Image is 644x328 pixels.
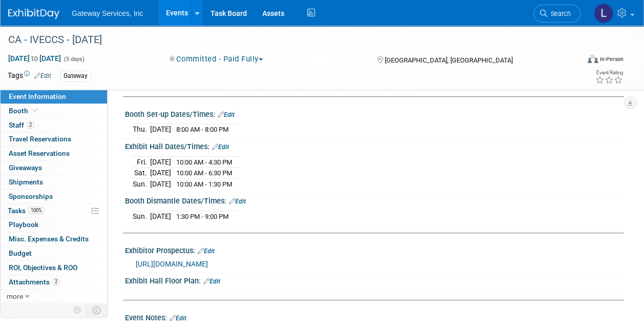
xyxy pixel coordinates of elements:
td: Toggle Event Tabs [87,303,108,317]
a: Staff2 [1,118,107,132]
span: Tasks [8,207,45,215]
div: Gateway [60,71,91,81]
td: [DATE] [150,178,171,189]
img: ExhibitDay [8,9,59,19]
a: Booth [1,104,107,118]
i: Booth reservation complete [33,108,38,113]
a: Edit [218,111,235,118]
span: [GEOGRAPHIC_DATA], [GEOGRAPHIC_DATA] [385,56,513,64]
td: Sun. [133,178,150,189]
a: Event Information [1,90,107,104]
span: Budget [9,249,32,257]
div: Exhibit Hall Dates/Times: [125,139,624,152]
span: Staff [9,121,34,129]
span: 1:30 PM - 9:00 PM [176,213,228,220]
span: 100% [28,207,45,214]
span: 8:00 AM - 8:00 PM [176,126,228,133]
td: [DATE] [150,211,171,221]
span: 10:00 AM - 1:30 PM [176,180,232,188]
div: Event Format [534,53,624,69]
a: Attachments2 [1,275,107,289]
div: Exhibit Hall Floor Plan: [125,273,624,286]
span: 2 [27,121,34,129]
button: Committed - Paid Fully [165,54,267,65]
td: Sun. [133,211,150,221]
a: Asset Reservations [1,147,107,160]
td: Sat. [133,168,150,179]
span: Search [547,10,571,17]
span: Booth [9,107,40,115]
span: Misc. Expenses & Credits [9,235,89,243]
a: Tasks100% [1,204,107,218]
td: Thu. [133,124,150,135]
a: Playbook [1,218,107,232]
a: more [1,290,107,303]
div: Exhibitor Prospectus: [125,243,624,256]
a: Shipments [1,175,107,189]
td: Personalize Event Tab Strip [69,303,87,317]
a: Giveaways [1,161,107,175]
div: Event Notes: [125,310,624,323]
a: ROI, Objectives & ROO [1,261,107,275]
span: more [7,292,23,300]
span: (5 days) [63,56,85,63]
span: Event Information [9,92,66,100]
a: Sponsorships [1,190,107,203]
a: Edit [170,315,186,322]
a: Search [533,5,580,23]
span: Gateway Services, Inc [72,9,143,17]
div: Booth Dismantle Dates/Times: [125,193,624,207]
img: Leah Mockridge [594,4,613,23]
td: [DATE] [150,124,171,135]
a: Edit [203,278,220,285]
span: Playbook [9,220,38,229]
div: Booth Set-up Dates/Times: [125,107,624,120]
td: [DATE] [150,156,171,168]
div: CA - IVECCS - [DATE] [5,31,571,49]
span: Giveaways [9,163,42,172]
a: [URL][DOMAIN_NAME] [136,260,208,268]
span: 10:00 AM - 6:30 PM [176,169,232,177]
span: 2 [52,278,60,285]
td: [DATE] [150,168,171,179]
a: Edit [198,248,215,255]
span: Asset Reservations [9,149,70,157]
span: ROI, Objectives & ROO [9,263,77,272]
span: [DATE] [DATE] [8,54,61,63]
a: Edit [34,72,51,79]
span: Travel Reservations [9,135,71,143]
td: Fri. [133,156,150,168]
span: Shipments [9,178,43,186]
a: Travel Reservations [1,132,107,146]
a: Budget [1,247,107,260]
span: Sponsorships [9,192,53,200]
a: Edit [229,198,246,205]
a: Edit [212,143,229,151]
span: 10:00 AM - 4:30 PM [176,158,232,166]
a: Misc. Expenses & Credits [1,232,107,246]
td: Tags [8,70,51,82]
div: Event Rating [595,70,623,75]
img: Format-Inperson.png [588,55,598,63]
span: to [30,54,39,63]
span: Attachments [9,278,60,286]
div: In-Person [599,55,624,63]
